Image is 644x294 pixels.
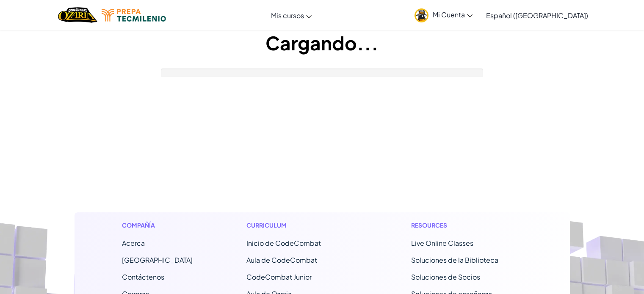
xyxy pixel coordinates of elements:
h1: Compañía [122,221,193,230]
img: Tecmilenio logo [102,9,166,22]
span: Mis cursos [271,11,304,20]
img: Home [58,6,97,24]
a: Español ([GEOGRAPHIC_DATA]) [482,4,592,27]
a: Mi Cuenta [410,2,477,28]
img: avatar [415,8,428,22]
span: Contáctenos [122,272,164,281]
h1: Curriculum [246,221,358,230]
span: Inicio de CodeCombat [246,239,321,247]
a: Soluciones de la Biblioteca [411,256,498,264]
a: CodeCombat Junior [246,272,312,281]
a: Aula de CodeCombat [246,256,317,264]
a: Ozaria by CodeCombat logo [58,6,97,24]
h1: Resources [411,221,522,230]
a: Soluciones de Socios [411,272,480,281]
a: [GEOGRAPHIC_DATA] [122,256,193,264]
a: Mis cursos [267,4,316,27]
a: Acerca [122,239,145,247]
span: Español ([GEOGRAPHIC_DATA]) [486,11,588,20]
a: Live Online Classes [411,239,473,247]
span: Mi Cuenta [433,10,473,19]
